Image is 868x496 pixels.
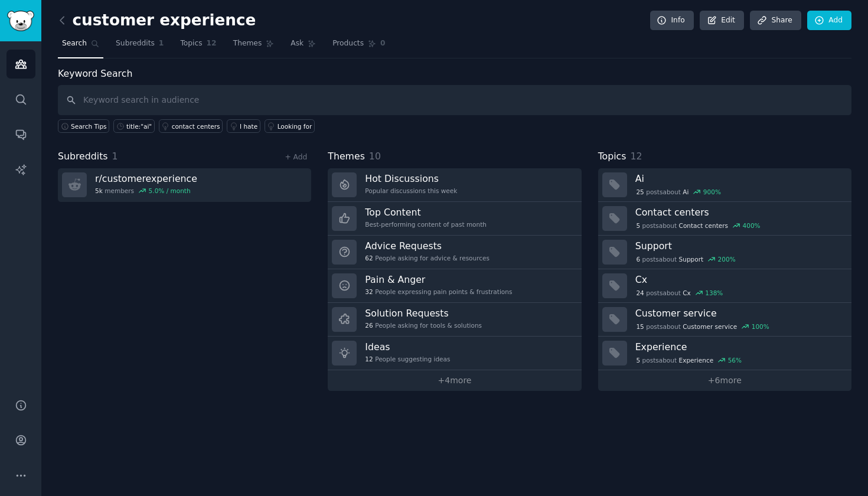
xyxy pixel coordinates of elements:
[365,273,512,286] h3: Pain & Anger
[58,11,256,30] h2: customer experience
[332,38,364,49] span: Products
[365,355,450,363] div: People suggesting ideas
[369,151,381,162] span: 10
[683,188,688,196] span: Ai
[265,119,315,133] a: Looking for
[172,122,220,130] div: contact centers
[58,68,132,79] label: Keyword Search
[683,289,691,297] span: Cx
[598,269,851,303] a: Cx24postsaboutCx138%
[635,321,771,332] div: post s about
[365,355,373,363] span: 12
[635,240,843,252] h3: Support
[635,220,762,231] div: post s about
[598,337,851,370] a: Experience5postsaboutExperience56%
[328,202,581,236] a: Top ContentBest-performing content of past month
[636,356,640,364] span: 5
[598,236,851,269] a: Support6postsaboutSupport200%
[807,11,851,31] a: Add
[328,34,389,58] a: Products0
[159,119,223,133] a: contact centers
[229,34,279,58] a: Themes
[328,370,581,391] a: +4more
[95,187,103,195] span: 5k
[58,34,103,58] a: Search
[365,321,373,329] span: 26
[365,321,482,329] div: People asking for tools & solutions
[705,289,723,297] div: 138 %
[328,149,365,164] span: Themes
[683,322,737,331] span: Customer service
[718,255,736,263] div: 200 %
[365,187,457,195] div: Popular discussions this week
[635,355,743,366] div: post s about
[636,221,640,230] span: 5
[365,288,512,296] div: People expressing pain points & frustrations
[679,221,728,230] span: Contact centers
[62,38,87,49] span: Search
[636,322,644,331] span: 15
[635,341,843,353] h3: Experience
[750,11,801,31] a: Share
[365,288,373,296] span: 32
[635,273,843,286] h3: Cx
[598,168,851,202] a: Ai25postsaboutAi900%
[207,38,217,49] span: 12
[240,122,257,130] div: I hate
[598,303,851,337] a: Customer service15postsaboutCustomer service100%
[365,307,482,319] h3: Solution Requests
[328,337,581,370] a: Ideas12People suggesting ideas
[700,11,744,31] a: Edit
[116,38,155,49] span: Subreddits
[278,122,312,130] div: Looking for
[365,172,457,185] h3: Hot Discussions
[58,168,311,202] a: r/customerexperience5kmembers5.0% / month
[635,172,843,185] h3: Ai
[598,149,626,164] span: Topics
[598,202,851,236] a: Contact centers5postsaboutContact centers400%
[95,187,197,195] div: members
[180,38,202,49] span: Topics
[598,370,851,391] a: +6more
[159,38,164,49] span: 1
[365,206,487,218] h3: Top Content
[635,288,724,298] div: post s about
[126,122,152,130] div: title:"ai"
[291,38,304,49] span: Ask
[365,254,490,262] div: People asking for advice & resources
[635,254,737,265] div: post s about
[58,119,109,133] button: Search Tips
[635,187,722,197] div: post s about
[176,34,220,58] a: Topics12
[95,172,197,185] h3: r/ customerexperience
[328,269,581,303] a: Pain & Anger32People expressing pain points & frustrations
[149,187,191,195] div: 5.0 % / month
[365,341,450,353] h3: Ideas
[635,206,843,218] h3: Contact centers
[679,255,704,263] span: Support
[636,289,644,297] span: 24
[650,11,694,31] a: Info
[365,240,490,252] h3: Advice Requests
[58,149,108,164] span: Subreddits
[227,119,260,133] a: I hate
[679,356,714,364] span: Experience
[635,307,843,319] h3: Customer service
[728,356,742,364] div: 56 %
[71,122,107,130] span: Search Tips
[752,322,769,331] div: 100 %
[285,153,307,161] a: + Add
[743,221,761,230] div: 400 %
[113,119,155,133] a: title:"ai"
[365,254,373,262] span: 62
[58,85,851,115] input: Keyword search in audience
[328,303,581,337] a: Solution Requests26People asking for tools & solutions
[233,38,262,49] span: Themes
[286,34,320,58] a: Ask
[703,188,721,196] div: 900 %
[380,38,386,49] span: 0
[636,188,644,196] span: 25
[365,220,487,229] div: Best-performing content of past month
[636,255,640,263] span: 6
[328,236,581,269] a: Advice Requests62People asking for advice & resources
